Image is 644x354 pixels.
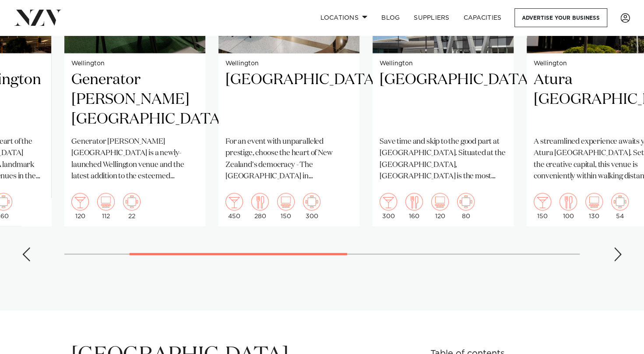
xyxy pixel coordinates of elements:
[457,8,509,27] a: Capacities
[380,70,507,129] h2: [GEOGRAPHIC_DATA]
[97,193,115,210] img: theatre.png
[534,193,551,210] img: cocktail.png
[71,60,198,67] small: Wellington
[585,193,603,219] div: 130
[97,193,115,219] div: 112
[380,193,397,210] img: cocktail.png
[534,193,551,219] div: 150
[611,193,629,210] img: meeting.png
[431,193,449,210] img: theatre.png
[560,193,577,210] img: dining.png
[225,193,243,219] div: 450
[71,193,89,210] img: cocktail.png
[277,193,295,219] div: 150
[374,8,407,27] a: BLOG
[277,193,295,210] img: theatre.png
[71,136,198,182] p: Generator [PERSON_NAME][GEOGRAPHIC_DATA] is a newly-launched Wellington venue and the latest addi...
[585,193,603,210] img: theatre.png
[14,10,62,25] img: nzv-logo.png
[380,60,507,67] small: Wellington
[303,193,320,210] img: meeting.png
[251,193,269,219] div: 280
[611,193,629,219] div: 54
[251,193,269,210] img: dining.png
[225,60,352,67] small: Wellington
[123,193,141,219] div: 22
[514,8,607,27] a: Advertise your business
[225,70,352,129] h2: [GEOGRAPHIC_DATA]
[407,8,456,27] a: SUPPLIERS
[71,193,89,219] div: 120
[123,193,141,210] img: meeting.png
[303,193,320,219] div: 300
[225,193,243,210] img: cocktail.png
[457,193,475,219] div: 80
[405,193,423,210] img: dining.png
[560,193,577,219] div: 100
[71,70,198,129] h2: Generator [PERSON_NAME][GEOGRAPHIC_DATA]
[457,193,475,210] img: meeting.png
[380,136,507,182] p: Save time and skip to the good part at [GEOGRAPHIC_DATA]. Situated at the [GEOGRAPHIC_DATA], [GEO...
[225,136,352,182] p: For an event with unparalleled prestige, choose the heart of New Zealand's democracy - The [GEOGR...
[380,193,397,219] div: 300
[431,193,449,219] div: 120
[313,8,374,27] a: Locations
[405,193,423,219] div: 160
